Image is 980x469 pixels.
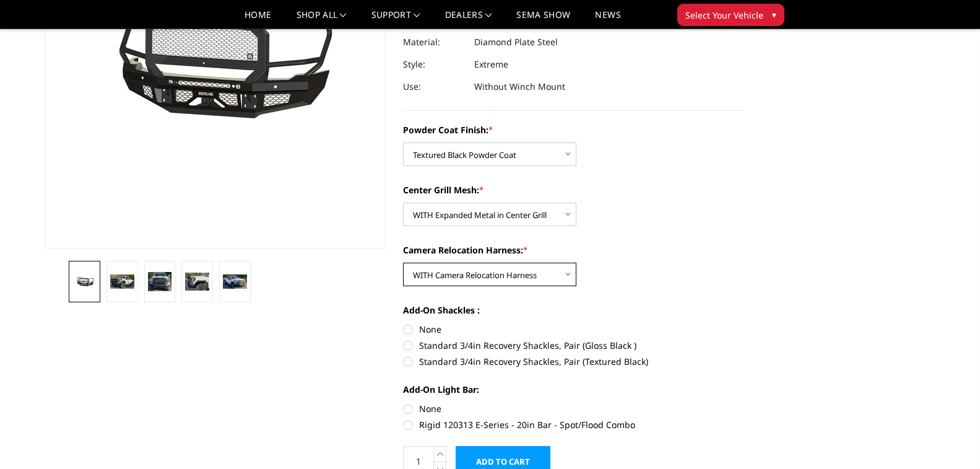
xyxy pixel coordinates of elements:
dd: Diamond Plate Steel [474,31,558,53]
label: Center Grill Mesh: [403,183,745,196]
button: Select Your Vehicle [677,4,784,26]
img: 2024-2025 GMC 2500-3500 - FT Series - Extreme Front Bumper [223,274,247,289]
a: Support [371,11,420,28]
label: Add-On Shackles : [403,304,745,317]
span: ▾ [772,8,776,21]
label: None [403,323,745,336]
span: Select Your Vehicle [685,9,763,22]
a: Home [245,11,271,28]
dt: Style: [403,53,465,76]
iframe: Chat Widget [918,410,980,469]
img: 2024-2025 GMC 2500-3500 - FT Series - Extreme Front Bumper [72,276,97,287]
a: shop all [297,11,347,28]
label: Powder Coat Finish: [403,123,745,136]
dt: Use: [403,76,465,98]
dt: Material: [403,31,465,53]
label: Standard 3/4in Recovery Shackles, Pair (Gloss Black ) [403,339,745,352]
label: Add-On Light Bar: [403,383,745,396]
dd: Without Winch Mount [474,76,565,98]
label: None [403,402,745,415]
img: 2024-2025 GMC 2500-3500 - FT Series - Extreme Front Bumper [185,273,209,290]
label: Camera Relocation Harness: [403,243,745,256]
a: News [595,11,620,28]
a: SEMA Show [516,11,570,28]
img: 2024-2025 GMC 2500-3500 - FT Series - Extreme Front Bumper [110,274,134,288]
label: Rigid 120313 E-Series - 20in Bar - Spot/Flood Combo [403,418,745,431]
dd: Extreme [474,53,508,76]
a: Dealers [445,11,492,28]
label: Standard 3/4in Recovery Shackles, Pair (Textured Black) [403,355,745,368]
img: 2024-2025 GMC 2500-3500 - FT Series - Extreme Front Bumper [148,272,172,291]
